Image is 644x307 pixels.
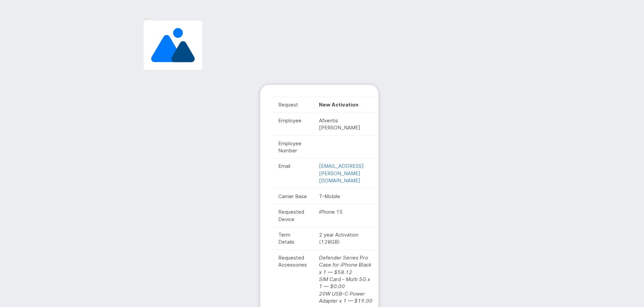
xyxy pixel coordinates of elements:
[319,254,371,275] i: Defender Series Pro Case for iPhone Black x 1 — $58.12
[319,276,370,289] i: SIM Card - Multi 5G x 1 — $0.00
[313,204,379,227] td: iPhone 15
[272,158,313,188] td: Email
[313,227,379,250] td: 2 year Activation (128GB)
[272,204,313,227] td: Requested Device
[319,101,358,108] strong: New Activation
[272,188,313,204] td: Carrier Base
[319,163,364,184] a: [EMAIL_ADDRESS][PERSON_NAME][DOMAIN_NAME]
[272,135,313,158] td: Employee Number
[313,113,379,135] td: Afxentis [PERSON_NAME]
[319,290,372,304] i: 20W USB-C Power Adapter x 1 — $19.00
[272,227,313,250] td: Term Details
[141,18,205,73] img: Image placeholder
[313,188,379,204] td: T-Mobile
[272,97,313,112] td: Request
[272,113,313,135] td: Employee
